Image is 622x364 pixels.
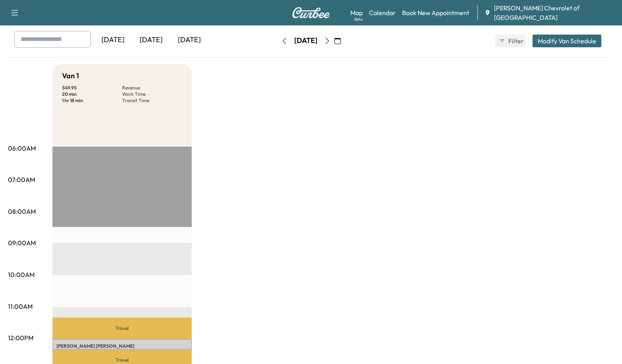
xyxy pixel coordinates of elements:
[122,85,182,91] p: Revenue
[294,36,317,46] div: [DATE]
[62,85,122,91] p: $ 49.95
[170,31,208,49] div: [DATE]
[52,318,192,339] p: Travel
[8,238,36,248] p: 09:00AM
[56,343,188,349] p: [PERSON_NAME] [PERSON_NAME]
[8,143,36,153] p: 06:00AM
[508,36,523,46] span: Filter
[62,70,79,81] h5: Van 1
[8,207,36,216] p: 08:00AM
[533,35,601,47] button: Modify Van Schedule
[122,91,182,97] p: Work Time
[8,333,33,343] p: 12:00PM
[62,97,122,104] p: 1 hr 18 min
[122,97,182,104] p: Transit Time
[350,8,363,17] a: MapBeta
[8,270,35,279] p: 10:00AM
[94,31,132,49] div: [DATE]
[62,91,122,97] p: 20 min
[132,31,170,49] div: [DATE]
[402,8,469,17] a: Book New Appointment
[292,7,330,18] img: Curbee Logo
[495,35,526,47] button: Filter
[369,8,396,17] a: Calendar
[354,16,363,22] div: Beta
[494,3,616,22] span: [PERSON_NAME] Chevrolet of [GEOGRAPHIC_DATA]
[8,175,35,184] p: 07:00AM
[8,302,33,311] p: 11:00AM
